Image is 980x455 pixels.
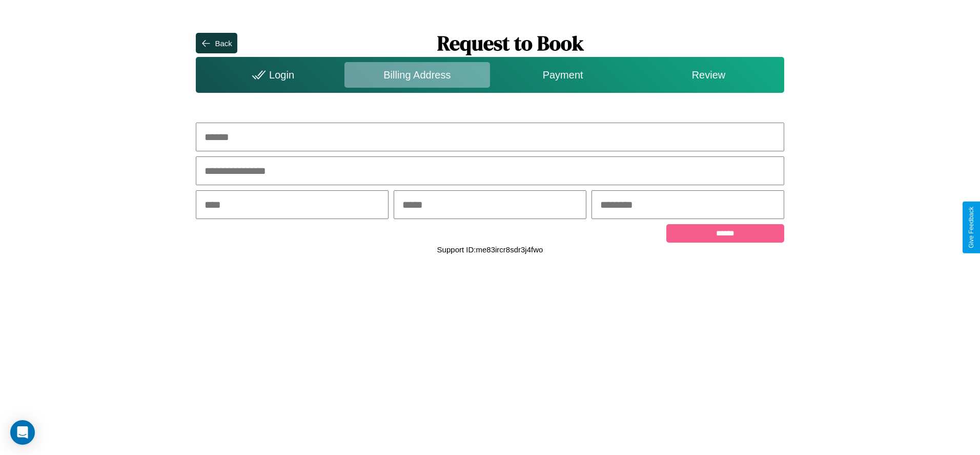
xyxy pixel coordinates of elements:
div: Login [198,62,344,88]
div: Give Feedback [968,207,975,248]
div: Payment [490,62,636,88]
div: Billing Address [344,62,490,88]
p: Support ID: me83ircr8sdr3j4fwo [437,243,543,256]
h1: Request to Book [237,29,784,57]
div: Back [215,39,232,48]
div: Review [636,62,781,88]
button: Back [196,33,237,53]
div: Open Intercom Messenger [10,420,35,445]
